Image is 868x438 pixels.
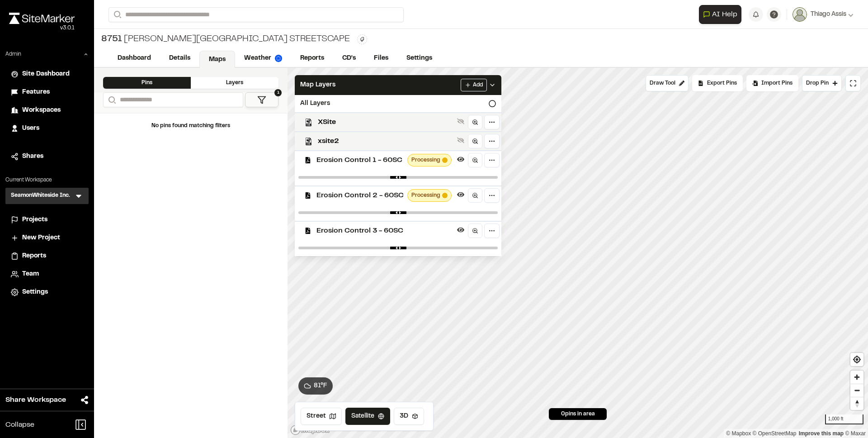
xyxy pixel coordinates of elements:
span: Processing [411,191,440,200]
button: 81°F [298,377,333,395]
div: Import Pins into your project [746,75,798,91]
a: Zoom to layer [468,134,482,148]
span: No pins found matching filters [151,124,230,128]
a: Reports [11,251,83,261]
a: Site Dashboard [11,69,83,79]
button: Open AI Assistant [699,5,741,24]
span: Import Pins [761,79,793,87]
span: Team [22,269,39,279]
span: 1 [274,89,282,96]
a: Shares [11,152,83,162]
span: Draw Tool [650,79,675,87]
span: Reports [22,251,46,261]
span: Erosion Control 3 - 60SC [316,225,453,236]
img: rebrand.png [9,13,75,24]
span: Users [22,124,39,133]
div: 1,000 ft [825,414,863,424]
span: xsite2 [318,136,453,147]
a: Weather [235,50,291,67]
span: 0 pins in area [561,410,595,418]
button: Satellite [345,408,390,425]
div: Map layer tileset processing [407,154,452,167]
img: kml_black_icon64.png [305,138,312,145]
button: 1 [245,92,278,107]
a: Mapbox [726,430,751,437]
a: Settings [397,50,441,67]
button: Add [461,79,487,91]
a: Zoom to layer [468,224,482,238]
a: Maps [199,51,235,68]
div: [PERSON_NAME][GEOGRAPHIC_DATA] Streetscape [101,33,350,46]
span: Projects [22,215,47,225]
span: Share Workspace [5,395,66,405]
img: precipai.png [275,55,282,62]
a: New Project [11,233,83,243]
a: Dashboard [108,50,160,67]
a: Workspaces [11,105,83,115]
a: Zoom to layer [468,188,482,203]
button: Draw Tool [646,75,689,91]
a: Details [160,50,199,67]
button: Show layer [455,135,466,146]
button: Zoom out [850,384,863,397]
span: Features [22,87,50,97]
div: Layers [191,77,278,89]
button: Hide layer [455,154,466,165]
button: Street [301,408,342,425]
div: Pins [103,77,191,89]
img: User [793,7,807,22]
button: Reset bearing to north [850,397,863,410]
canvas: Map [288,68,868,438]
div: Map layer tileset processing [407,189,452,202]
span: 81 ° F [314,381,327,391]
h3: SeamonWhiteside Inc. [11,191,70,200]
a: Map feedback [799,430,844,437]
a: CD's [333,50,365,67]
button: Hide layer [455,189,466,200]
a: Users [11,124,83,133]
span: Map layer tileset processing [442,193,448,198]
span: Thiago Assis [811,10,846,19]
a: Reports [291,50,333,67]
span: Zoom out [850,384,863,397]
button: 3D [394,408,424,425]
span: Site Dashboard [22,69,70,79]
a: Zoom to layer [468,115,482,129]
button: Hide layer [455,224,466,235]
span: Drop Pin [806,79,829,87]
a: Settings [11,287,83,297]
a: Maxar [845,430,866,437]
div: Open AI Assistant [699,5,745,24]
span: Processing [411,156,440,164]
span: Export Pins [707,79,737,87]
a: Mapbox logo [290,425,330,435]
button: Drop Pin [802,75,842,91]
button: Search [108,7,125,22]
div: All Layers [295,95,501,112]
span: Map Layers [300,80,335,90]
a: Features [11,87,83,97]
span: Map layer tileset processing [442,157,448,163]
a: Files [365,50,397,67]
span: AI Help [712,9,737,20]
span: Workspaces [22,105,61,115]
p: Admin [5,50,21,58]
button: Edit Tags [357,34,367,44]
div: Oh geez...please don't... [9,24,75,32]
span: New Project [22,233,60,243]
button: Zoom in [850,371,863,384]
button: Thiago Assis [793,7,854,22]
span: Shares [22,152,43,162]
button: Find my location [850,353,863,366]
span: XSite [318,117,453,128]
span: Collapse [5,419,34,430]
a: OpenStreetMap [753,430,797,437]
a: Team [11,269,83,279]
button: Show layer [455,116,466,127]
button: Search [103,92,119,107]
span: Settings [22,287,48,297]
span: Add [473,81,483,89]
